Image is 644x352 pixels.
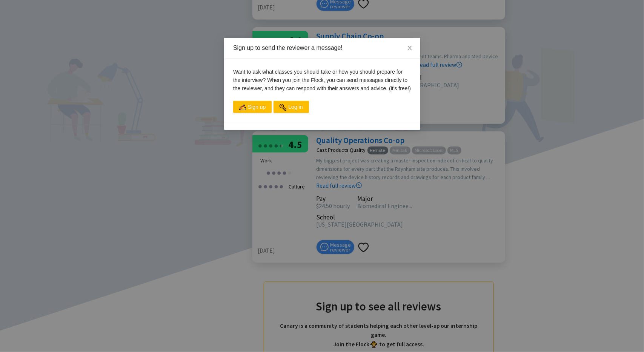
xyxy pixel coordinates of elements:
span: Sign up [248,101,266,113]
span: Log in [288,101,303,113]
img: register.png [239,104,246,111]
img: login.png [280,104,286,111]
p: Want to ask what classes you should take or how you should prepare for the interview? When you jo... [233,68,411,93]
button: Close [399,38,420,59]
span: close [407,45,413,51]
div: Sign up to send the reviewer a message! [233,44,411,52]
a: Sign up [233,101,272,113]
a: Log in [274,101,309,113]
